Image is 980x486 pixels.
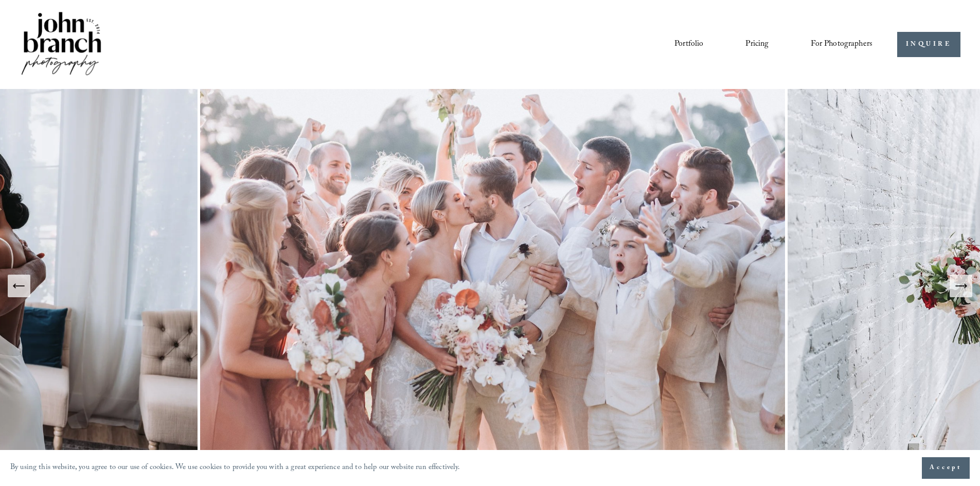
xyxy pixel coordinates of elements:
[950,275,972,297] button: Next Slide
[930,463,962,473] span: Accept
[811,35,872,53] a: folder dropdown
[674,35,703,53] a: Portfolio
[745,35,769,53] a: Pricing
[811,37,872,52] span: For Photographers
[20,10,103,79] img: John Branch IV Photography
[198,89,788,482] img: A wedding party celebrating outdoors, featuring a bride and groom kissing amidst cheering bridesm...
[897,32,960,57] a: INQUIRE
[922,457,970,479] button: Accept
[10,461,460,476] p: By using this website, you agree to our use of cookies. We use cookies to provide you with a grea...
[8,275,30,297] button: Previous Slide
